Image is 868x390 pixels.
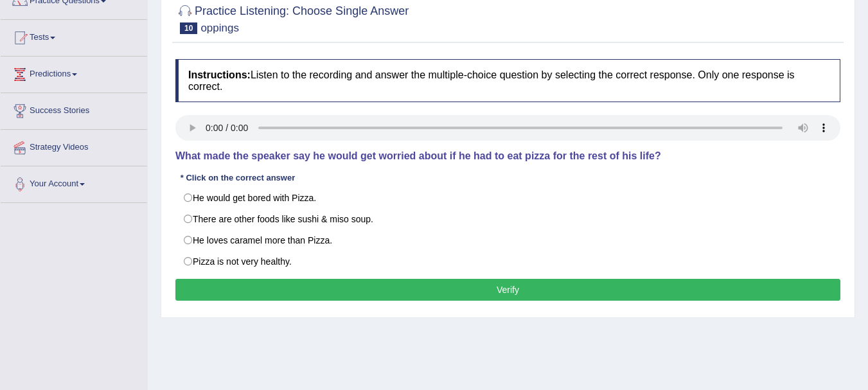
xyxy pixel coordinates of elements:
h4: What made the speaker say he would get worried about if he had to eat pizza for the rest of his l... [175,150,840,162]
label: He loves caramel more than Pizza. [175,229,840,251]
a: Predictions [1,57,147,89]
small: oppings [200,22,239,34]
label: There are other foods like sushi & miso soup. [175,208,840,230]
h4: Listen to the recording and answer the multiple-choice question by selecting the correct response... [175,59,840,102]
div: * Click on the correct answer [175,172,300,184]
span: 10 [180,22,197,34]
button: Verify [175,279,840,301]
a: Tests [1,20,147,52]
h2: Practice Listening: Choose Single Answer [175,2,409,34]
a: Strategy Videos [1,130,147,162]
a: Success Stories [1,93,147,125]
label: Pizza is not very healthy. [175,251,840,272]
b: Instructions: [188,69,251,80]
label: He would get bored with Pizza. [175,187,840,209]
a: Your Account [1,166,147,199]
